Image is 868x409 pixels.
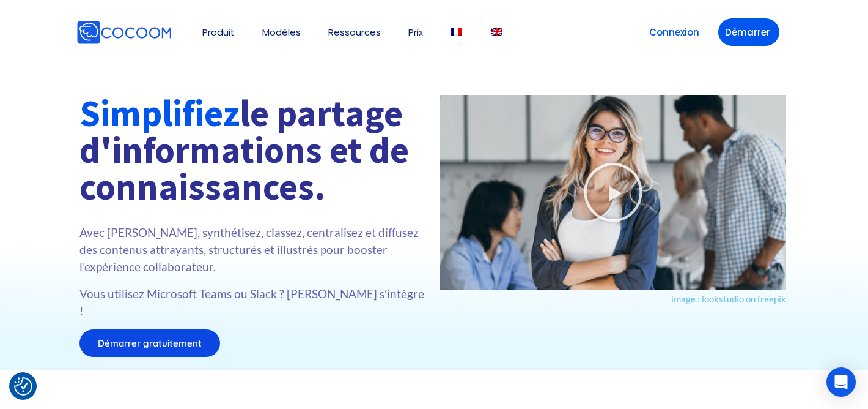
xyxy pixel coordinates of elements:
a: Connexion [642,18,706,46]
p: Vous utilisez Microsoft Teams ou Slack ? [PERSON_NAME] s’intègre ! [79,285,428,320]
a: Prix [408,28,423,37]
a: Modèles [262,28,301,37]
button: Consent Preferences [14,377,32,396]
p: Avec [PERSON_NAME], synthétisez, classez, centralisez et diffusez des contenus attrayants, struct... [79,224,428,276]
h1: le partage d'informations et de connaissances. [79,95,428,205]
font: Simplifiez [79,90,240,136]
img: Anglais [491,28,502,36]
a: Ressources [328,28,381,37]
img: Cocoom [76,20,172,45]
span: Démarrer gratuitement [98,339,202,348]
img: Revisit consent button [14,377,32,396]
a: image : lookstudio on freepik [671,293,786,304]
img: Français [451,28,462,36]
a: Produit [202,28,235,37]
div: Open Intercom Messenger [826,367,856,397]
a: Démarrer [718,18,779,46]
a: Démarrer gratuitement [79,329,220,357]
